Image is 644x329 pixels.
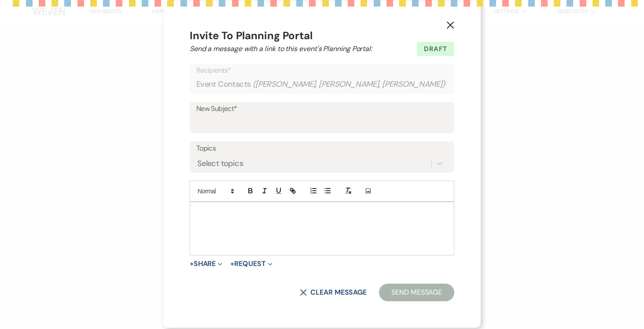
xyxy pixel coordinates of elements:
[417,42,454,56] span: Draft
[190,28,454,44] h4: Invite To Planning Portal
[196,65,448,76] p: Recipients*
[197,158,243,170] div: Select topics
[190,44,454,54] h2: Send a message with a link to this event's Planning Portal:
[253,78,446,90] span: ( [PERSON_NAME], [PERSON_NAME], [PERSON_NAME] )
[230,260,272,267] button: Request
[196,76,448,93] div: Event Contacts
[300,289,367,296] button: Clear message
[230,260,234,267] span: +
[196,142,448,155] label: Topics
[190,260,194,267] span: +
[190,260,223,267] button: Share
[379,284,454,301] button: Send Message
[196,103,448,115] label: New Subject*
